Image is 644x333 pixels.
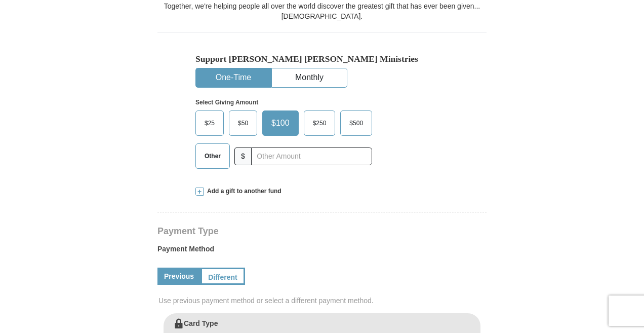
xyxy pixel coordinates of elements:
[200,268,245,285] a: Different
[195,99,258,106] strong: Select Giving Amount
[157,268,200,285] a: Previous
[199,116,220,131] span: $25
[308,116,332,131] span: $250
[157,244,487,259] label: Payment Method
[195,54,449,64] h5: Support [PERSON_NAME] [PERSON_NAME] Ministries
[158,295,488,306] span: Use previous payment method or select a different payment method.
[199,149,226,164] span: Other
[157,1,487,21] div: Together, we're helping people all over the world discover the greatest gift that has ever been g...
[157,227,487,235] h4: Payment Type
[204,187,281,196] span: Add a gift to another fund
[196,68,271,87] button: One-Time
[344,116,368,131] span: $500
[234,147,252,165] span: $
[233,116,253,131] span: $50
[272,68,347,87] button: Monthly
[251,147,372,165] input: Other Amount
[266,116,295,131] span: $100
